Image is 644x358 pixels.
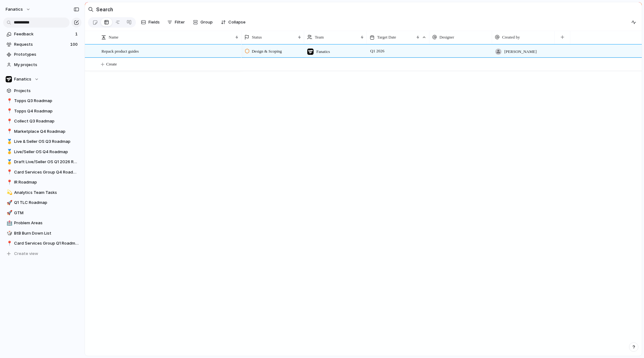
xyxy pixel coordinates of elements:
a: 🏥Problem Areas [3,218,81,228]
span: BtB Burn Down List [14,230,79,236]
a: 📍IR Roadmap [3,178,81,187]
a: Feedback1 [3,29,81,39]
button: fanatics [3,4,34,14]
span: 1 [75,31,79,37]
a: 🚀Q1 TLC Roadmap [3,198,81,207]
button: 🥇 [6,149,12,155]
span: Collapse [228,19,246,25]
button: 📍 [6,169,12,175]
span: Collect Q3 Roadmap [14,118,79,124]
button: 📍 [6,128,12,135]
a: 🥇Live & Seller OS Q3 Roadmap [3,137,81,146]
button: Filter [165,17,187,27]
span: Requests [14,41,68,48]
div: 🥇 [7,158,11,166]
span: Problem Areas [14,220,79,226]
span: Name [109,34,118,40]
h2: Search [96,6,113,13]
a: 📍Card Services Group Q1 Roadmap [3,239,81,248]
div: 🥇 [7,138,11,145]
button: 📍 [6,118,12,124]
a: Requests100 [3,40,81,49]
span: Create view [14,251,38,257]
div: 📍 [7,118,11,125]
div: 📍 [7,97,11,105]
span: Created by [502,34,520,40]
a: 📍Collect Q3 Roadmap [3,117,81,126]
div: 📍 [7,107,11,115]
a: Prototypes [3,50,81,59]
button: 📍 [6,179,12,185]
button: 🏥 [6,220,12,226]
span: Topps Q3 Roadmap [14,98,79,104]
span: Q1 TLC Roadmap [14,200,79,206]
a: 📍Marketplace Q4 Roadmap [3,127,81,136]
span: Filter [175,19,185,25]
span: Live & Seller OS Q3 Roadmap [14,138,79,145]
button: Fanatics [3,75,81,84]
button: 📍 [6,240,12,246]
span: Designer [439,34,454,40]
span: Analytics Team Tasks [14,189,79,196]
div: 🎲 [7,230,11,237]
span: Prototypes [14,51,79,58]
span: Repack product guides [101,47,139,54]
button: Fields [138,17,162,27]
button: 🥇 [6,138,12,145]
a: 💫Analytics Team Tasks [3,188,81,197]
span: Fanatics [14,76,31,82]
div: 🥇 [7,148,11,155]
a: 📍Card Services Group Q4 Roadmap [3,168,81,177]
span: Card Services Group Q4 Roadmap [14,169,79,175]
span: Fields [148,19,160,25]
a: 🥇Live/Seller OS Q4 Roadmap [3,147,81,157]
a: 🎲BtB Burn Down List [3,229,81,238]
button: Collapse [218,17,248,27]
span: Feedback [14,31,73,37]
button: 🎲 [6,230,12,236]
div: 📍 [7,240,11,247]
div: 📍 [7,128,11,135]
a: 📍Topps Q4 Roadmap [3,106,81,116]
span: GTM [14,210,79,216]
span: Draft Live/Seller OS Q1 2026 Roadmap [14,159,79,165]
button: 📍 [6,108,12,114]
div: 🏥 [7,220,11,227]
span: 100 [70,41,79,48]
button: 🚀 [6,200,12,206]
span: Group [200,19,213,25]
button: 🥇 [6,159,12,165]
span: My projects [14,62,79,68]
a: 🚀GTM [3,208,81,218]
div: 📍 [7,179,11,186]
span: Create [106,61,117,67]
span: Projects [14,88,79,94]
a: 🥇Draft Live/Seller OS Q1 2026 Roadmap [3,157,81,167]
a: 📍Topps Q3 Roadmap [3,96,81,106]
button: Group [190,17,216,27]
span: Card Services Group Q1 Roadmap [14,240,79,246]
span: Marketplace Q4 Roadmap [14,128,79,135]
div: 📍 [7,169,11,176]
span: Target Date [377,34,396,40]
span: Topps Q4 Roadmap [14,108,79,114]
span: Live/Seller OS Q4 Roadmap [14,149,79,155]
span: fanatics [6,6,23,13]
span: Team [315,34,324,40]
a: My projects [3,60,81,70]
